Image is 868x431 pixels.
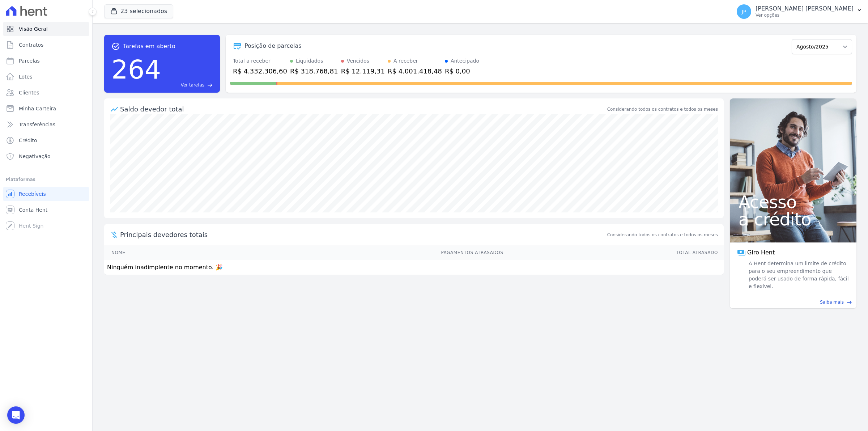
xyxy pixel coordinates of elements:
[747,260,849,290] span: A Hent determina um limite de crédito para o seu empreendimento que poderá ser usado de forma ráp...
[19,105,56,112] span: Minha Carteira
[19,25,48,33] span: Visão Geral
[393,57,418,65] div: A receber
[164,82,213,88] a: Ver tarefas east
[504,245,724,260] th: Total Atrasado
[388,66,442,76] div: R$ 4.001.418,48
[607,106,718,113] div: Considerando todos os contratos e todos os meses
[3,54,89,68] a: Parcelas
[111,42,120,51] span: task_alt
[19,73,33,80] span: Lotes
[104,245,215,260] th: Nome
[3,22,89,36] a: Visão Geral
[820,299,844,305] span: Saiba mais
[120,104,606,114] div: Saldo devedor total
[7,406,25,424] div: Open Intercom Messenger
[3,38,89,52] a: Contratos
[607,232,718,238] span: Considerando todos os contratos e todos os meses
[19,121,55,128] span: Transferências
[756,12,854,18] p: Ver opções
[181,82,204,88] span: Ver tarefas
[19,190,46,198] span: Recebíveis
[3,133,89,148] a: Crédito
[3,101,89,116] a: Minha Carteira
[290,66,338,76] div: R$ 318.768,81
[6,175,86,184] div: Plataformas
[19,153,51,160] span: Negativação
[3,85,89,100] a: Clientes
[341,66,385,76] div: R$ 12.119,31
[215,245,503,260] th: Pagamentos Atrasados
[347,57,369,65] div: Vencidos
[756,5,854,12] p: [PERSON_NAME] [PERSON_NAME]
[233,57,287,65] div: Total a receber
[233,66,287,76] div: R$ 4.332.306,60
[120,230,606,240] span: Principais devedores totais
[739,193,848,211] span: Acesso
[451,57,479,65] div: Antecipado
[19,57,40,64] span: Parcelas
[244,42,302,50] div: Posição de parcelas
[19,206,47,214] span: Conta Hent
[123,42,175,51] span: Tarefas em aberto
[3,187,89,201] a: Recebíveis
[847,300,852,305] span: east
[296,57,323,65] div: Liquidados
[207,83,213,88] span: east
[19,41,43,48] span: Contratos
[104,260,724,275] td: Ninguém inadimplente no momento. 🎉
[104,4,173,18] button: 23 selecionados
[19,89,39,96] span: Clientes
[742,9,746,14] span: JP
[3,149,89,164] a: Negativação
[19,137,37,144] span: Crédito
[3,117,89,132] a: Transferências
[739,211,848,228] span: a crédito
[734,299,852,305] a: Saiba mais east
[445,66,479,76] div: R$ 0,00
[3,203,89,217] a: Conta Hent
[3,69,89,84] a: Lotes
[747,248,775,257] span: Giro Hent
[111,51,161,88] div: 264
[731,1,868,22] button: JP [PERSON_NAME] [PERSON_NAME] Ver opções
